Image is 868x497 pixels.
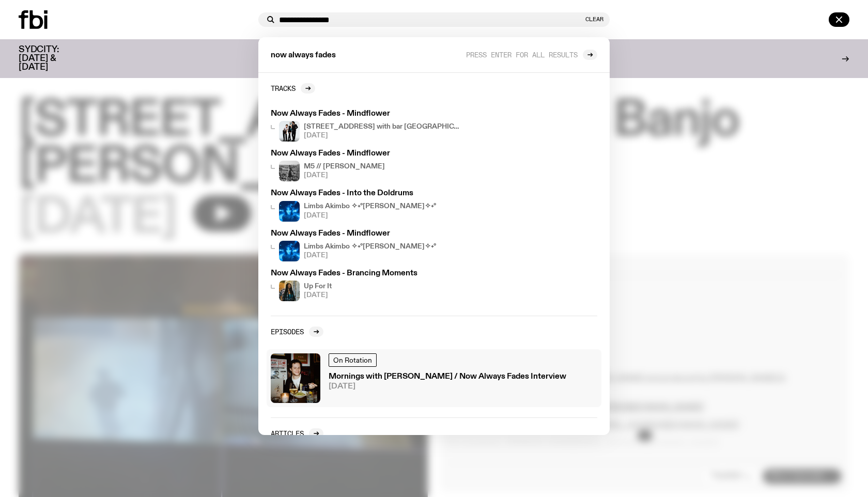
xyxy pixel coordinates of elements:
span: Press enter for all results [466,51,578,58]
a: Now Always Fades - Into the DoldrumsLimbs Akimbo ✧˖°[PERSON_NAME]✧˖°[DATE] [267,185,465,225]
h3: Now Always Fades - Mindflower [271,150,461,158]
span: [DATE] [304,212,436,219]
a: Now Always Fades - MindflowerM5 // [PERSON_NAME][DATE] [267,146,465,185]
a: Episodes [271,327,323,337]
span: now always fades [271,52,336,59]
a: Articles [271,428,323,439]
a: Now Always Fades - MindflowerLimbs Akimbo ✧˖°[PERSON_NAME]✧˖°[DATE] [267,226,465,266]
a: Now Always Fades - Brancing MomentsIfy - a Brown Skin girl with black braided twists, looking up ... [267,266,465,305]
button: Clear [585,17,603,22]
h4: M5 // [PERSON_NAME] [304,163,385,170]
h2: Articles [271,429,304,437]
a: Now Always Fades - Mindflower[STREET_ADDRESS] with bar [GEOGRAPHIC_DATA][DATE] [267,106,465,146]
h2: Tracks [271,84,296,92]
h2: Episodes [271,328,304,335]
a: Tracks [271,83,315,94]
h4: Up For It [304,283,332,290]
h3: Mornings with [PERSON_NAME] / Now Always Fades Interview [329,373,566,381]
span: [DATE] [329,383,566,391]
h3: SYDCITY: [DATE] & [DATE] [19,45,85,72]
img: Sam blankly stares at the camera, brightly lit by a camera flash wearing a hat collared shirt and... [271,353,320,403]
h3: Now Always Fades - Mindflower [271,110,461,118]
h3: Now Always Fades - Mindflower [271,230,461,238]
h4: Limbs Akimbo ✧˖°[PERSON_NAME]✧˖° [304,243,436,250]
a: Press enter for all results [466,50,597,60]
img: Ify - a Brown Skin girl with black braided twists, looking up to the side with her tongue stickin... [279,281,300,301]
span: [DATE] [304,292,332,299]
h3: Now Always Fades - Brancing Moments [271,270,461,277]
h3: Now Always Fades - Into the Doldrums [271,190,461,197]
span: [DATE] [304,132,461,139]
h4: Limbs Akimbo ✧˖°[PERSON_NAME]✧˖° [304,203,436,210]
span: [DATE] [304,252,436,259]
h4: [STREET_ADDRESS] with bar [GEOGRAPHIC_DATA] [304,123,461,130]
a: Sam blankly stares at the camera, brightly lit by a camera flash wearing a hat collared shirt and... [267,349,601,407]
span: [DATE] [304,172,385,179]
